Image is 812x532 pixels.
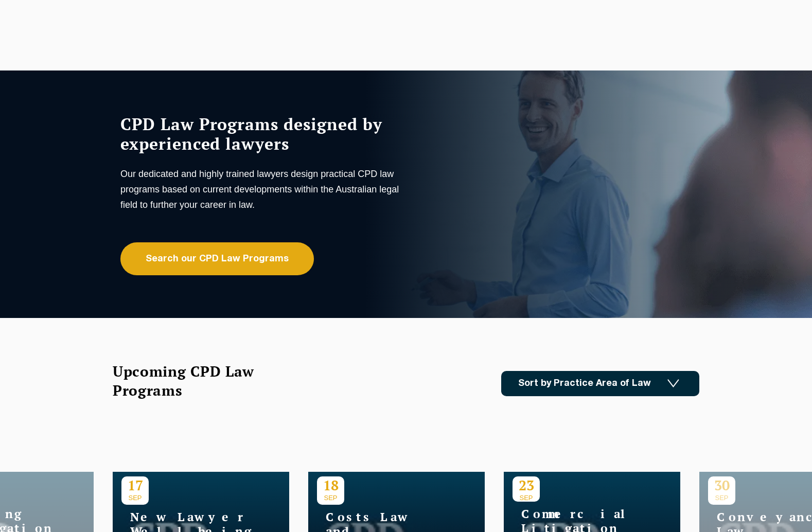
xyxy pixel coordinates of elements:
[317,476,344,494] p: 18
[121,476,149,494] p: 17
[501,371,699,396] a: Sort by Practice Area of Law
[120,114,403,153] h1: CPD Law Programs designed by experienced lawyers
[513,494,540,502] span: SEP
[120,242,314,275] a: Search our CPD Law Programs
[121,494,149,502] span: SEP
[317,494,344,502] span: SEP
[667,379,679,388] img: Icon
[113,362,280,400] h2: Upcoming CPD Law Programs
[120,166,403,212] p: Our dedicated and highly trained lawyers design practical CPD law programs based on current devel...
[513,476,540,494] p: 23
